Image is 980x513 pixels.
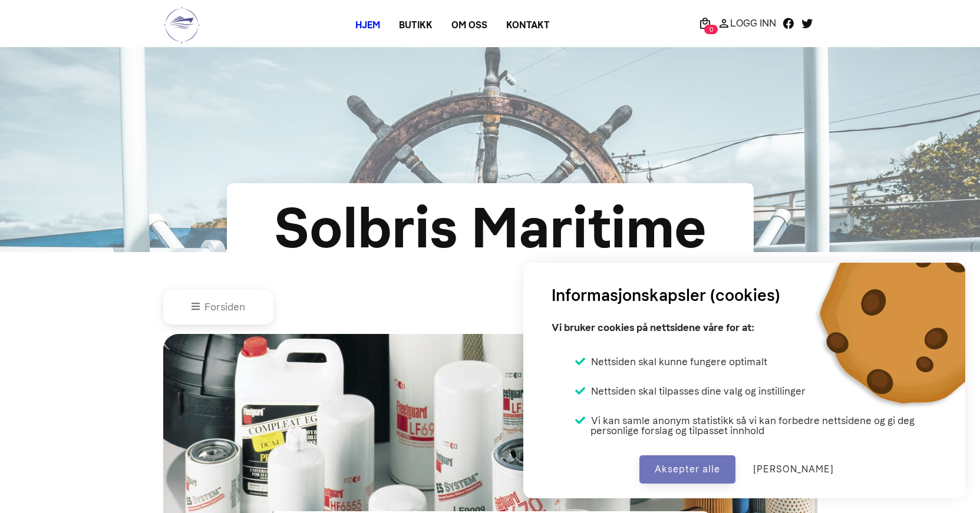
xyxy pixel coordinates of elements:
[575,415,937,436] li: Vi kan samle anonym statistikk så vi kan forbedre nettsidene og gi deg personlige forslag og tilp...
[163,6,200,44] img: logo
[639,455,735,484] button: Aksepter alle
[552,317,754,337] p: Vi bruker cookies på nettsidene våre for at:
[497,15,559,36] a: Kontakt
[346,15,390,36] a: Hjem
[738,455,849,484] button: [PERSON_NAME]
[695,16,714,30] a: 0
[714,16,779,30] a: Logg Inn
[163,290,817,324] nav: breadcrumb
[442,15,497,36] a: Om oss
[575,356,767,367] li: Nettsiden skal kunne fungere optimalt
[265,186,715,271] div: Solbris Maritime
[704,25,718,34] span: 0
[390,15,442,36] a: Butikk
[575,386,806,396] li: Nettsiden skal tilpasses dine valg og instillinger
[192,301,246,313] a: Forsiden
[552,283,780,308] h3: Informasjonskapsler (cookies)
